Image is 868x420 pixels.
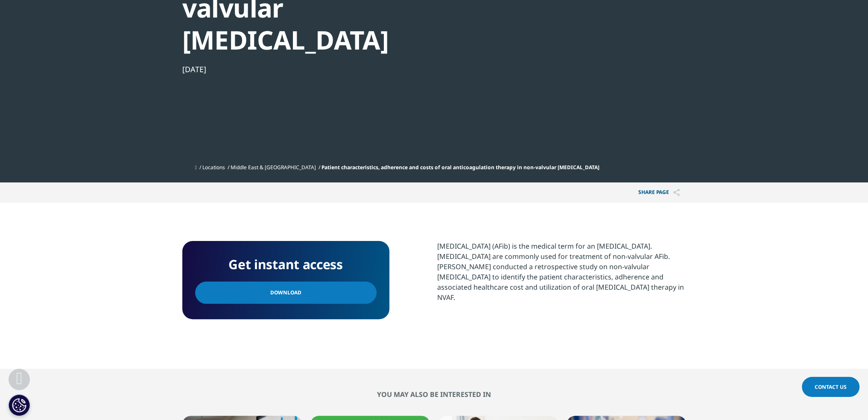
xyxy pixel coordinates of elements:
[673,189,680,196] img: Share PAGE
[270,288,301,297] span: Download
[632,182,686,203] button: Share PAGEShare PAGE
[195,254,377,275] h4: Get instant access
[9,394,30,416] button: Cookies Settings
[182,64,475,74] div: [DATE]
[437,241,686,309] p: [MEDICAL_DATA] (AFib) is the medical term for an [MEDICAL_DATA]. [MEDICAL_DATA] are commonly used...
[815,383,847,391] span: Contact Us
[321,164,599,171] span: Patient characteristics, adherence and costs of oral anticoagulation therapy in non-valvular [MED...
[632,182,686,203] p: Share PAGE
[182,390,686,399] h2: You may also be interested in
[195,282,377,304] a: Download
[231,164,316,171] a: Middle East & [GEOGRAPHIC_DATA]
[202,164,225,171] a: Locations
[802,377,859,397] a: Contact Us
